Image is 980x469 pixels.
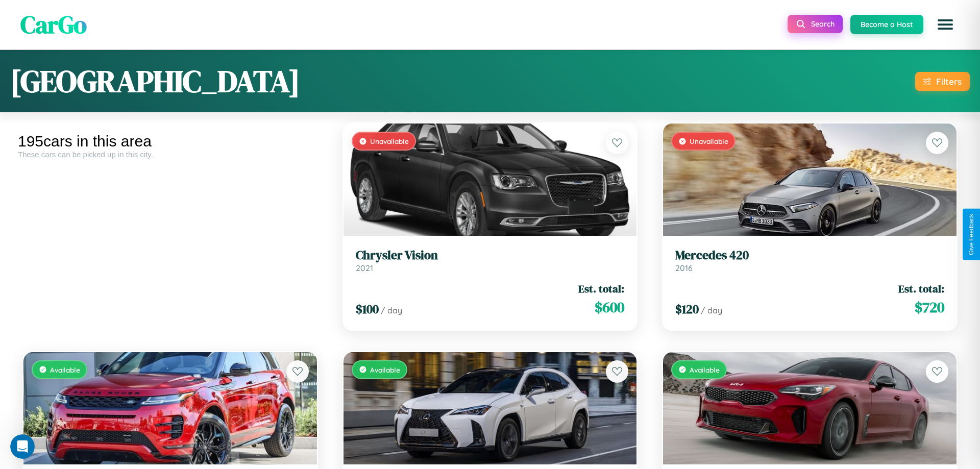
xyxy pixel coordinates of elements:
[50,365,80,374] span: Available
[10,60,300,102] h1: [GEOGRAPHIC_DATA]
[356,248,625,273] a: Chrysler Vision2021
[850,15,923,34] button: Become a Host
[578,281,624,296] span: Est. total:
[18,150,323,159] div: These cars can be picked up in this city.
[811,19,835,29] span: Search
[931,10,960,39] button: Open menu
[701,305,722,315] span: / day
[675,263,693,273] span: 2016
[381,305,402,315] span: / day
[675,248,944,263] h3: Mercedes 420
[915,297,944,317] span: $ 720
[690,137,728,145] span: Unavailable
[370,365,400,374] span: Available
[20,8,87,41] span: CarGo
[968,214,975,255] div: Give Feedback
[915,72,970,91] button: Filters
[936,76,962,87] div: Filters
[690,365,720,374] span: Available
[675,248,944,273] a: Mercedes 4202016
[370,137,409,145] span: Unavailable
[675,301,699,317] span: $ 120
[356,263,373,273] span: 2021
[10,434,35,459] iframe: Intercom live chat
[356,301,379,317] span: $ 100
[356,248,625,263] h3: Chrysler Vision
[18,133,323,150] div: 195 cars in this area
[595,297,624,317] span: $ 600
[788,15,843,33] button: Search
[898,281,944,296] span: Est. total:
